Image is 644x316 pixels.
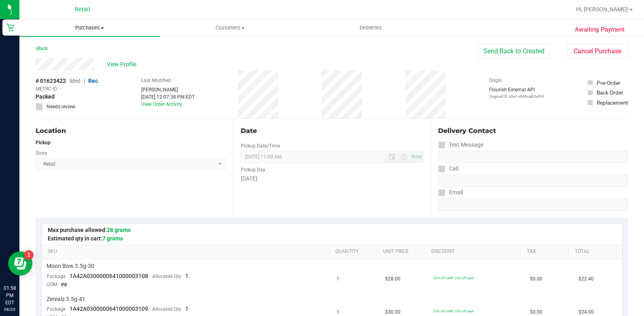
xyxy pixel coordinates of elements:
span: Estimated qty in cart: [48,235,123,242]
span: 1 [185,273,189,279]
iframe: Resource center unread badge [24,250,34,260]
a: Deliveries [301,19,441,36]
span: Zerealz 3.5g-41 [47,295,85,303]
a: View Order Activity [141,101,182,107]
span: - [60,85,61,93]
inline-svg: Retail [6,23,14,32]
span: Allocated Qty [152,274,181,279]
p: Original ID: a5e1c946ce83ef99 [489,93,544,99]
span: Awaiting Payment [575,25,625,34]
a: Back [36,46,48,51]
span: Purchases [19,24,160,32]
div: Pre-Order [597,79,621,87]
span: Package [47,274,66,279]
span: 1 [185,305,189,312]
span: 28 grams [107,227,131,233]
span: METRC ID: [36,85,58,93]
label: Email [438,187,463,198]
span: Needs review [47,103,75,110]
span: 20% off GMP: 20% off each [433,309,474,313]
a: Unit Price [383,249,422,255]
button: Cancel Purchase [567,44,628,59]
span: | [84,78,85,84]
div: Delivery Contact [438,126,628,136]
span: $30.00 [385,308,400,316]
strong: Pickup [36,140,51,145]
span: $24.00 [578,308,594,316]
span: $0.00 [530,275,542,283]
input: Format: (999) 999-9999 [438,175,628,187]
div: Back Order [597,88,623,97]
span: View Profile [107,60,139,69]
span: Deliveries [349,24,393,32]
span: $0.00 [530,308,542,316]
span: Packed [36,93,55,101]
div: Flourish External API [489,86,544,99]
span: 1A42A0300000641000003109 [70,305,148,312]
span: 1 [337,275,339,283]
span: 20% off GMP: 20% off each [433,276,474,280]
span: UOM [47,282,57,287]
span: 7 grams [102,235,123,242]
p: 01:58 PM EDT [4,284,16,306]
span: Med [70,78,80,84]
span: Retail [75,6,90,13]
span: Hi, [PERSON_NAME]! [576,6,629,13]
span: Moon Bow 3.5g-30 [47,262,94,270]
label: Call [438,163,458,175]
span: Max purchase allowed: [48,227,131,233]
div: [DATE] 12:07:38 PM EDT [141,93,195,101]
input: Format: (999) 999-9999 [438,151,628,163]
span: 1A42A0300000641000003108 [70,273,148,279]
a: Quantity [335,249,374,255]
span: Allocated Qty [152,306,181,312]
span: $22.40 [578,275,594,283]
p: 08/25 [4,306,16,312]
div: [PERSON_NAME] [141,86,195,93]
span: Rec [88,78,98,84]
span: 1 [337,308,339,316]
label: Origin [489,77,502,84]
span: # 01623422 [36,77,66,85]
iframe: Resource center [8,251,32,276]
label: Pickup Day [241,166,265,173]
a: SKU [48,249,326,255]
span: $28.00 [385,275,400,283]
label: Store [36,150,47,157]
div: [DATE] [241,175,423,183]
button: Send Back to Created [478,44,550,59]
span: Package [47,306,66,312]
div: Replacement [597,99,628,107]
a: Discount [431,249,517,255]
label: Pickup Date/Time [241,142,280,150]
span: Customers [160,24,300,32]
label: Last Modified [141,77,171,84]
span: ea [61,281,67,287]
label: Text Message [438,139,483,151]
div: Location [36,126,226,136]
div: Date [241,126,423,136]
a: Purchases [19,19,160,36]
a: Customers [160,19,300,36]
a: Total [575,249,613,255]
a: Tax [527,249,565,255]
